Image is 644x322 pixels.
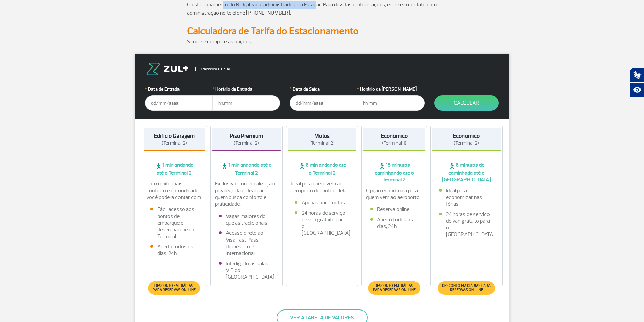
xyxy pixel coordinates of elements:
li: Ideal para economizar nas férias [439,187,494,207]
span: Parceiro Oficial [195,67,230,71]
span: Desconto em diárias para reservas on-line [372,284,416,292]
p: O estacionamento do RIOgaleão é administrado pela Estapar. Para dúvidas e informações, entre em c... [187,1,457,17]
span: 15 minutos caminhando até o Terminal 2 [363,162,425,183]
input: dd/mm/aaaa [290,95,357,111]
img: logo-zul.png [145,63,190,75]
span: (Terminal 2) [309,140,335,146]
input: hh:mm [357,95,425,111]
p: Simule e compare as opções. [187,38,457,46]
button: Abrir recursos assistivos. [630,82,644,97]
span: (Terminal 1) [382,140,406,146]
input: dd/mm/aaaa [145,95,213,111]
span: 6 min andando até o Terminal 2 [288,162,356,176]
li: Apenas para motos. [295,199,350,206]
label: Horário da [PERSON_NAME] [357,85,425,93]
span: (Terminal 2) [234,140,259,146]
li: Aberto todos os dias, 24h [150,243,198,257]
button: Calcular [434,95,499,111]
li: Aberto todos os dias, 24h. [370,216,418,230]
input: hh:mm [212,95,280,111]
div: Plugin de acessibilidade da Hand Talk. [630,68,644,97]
li: 24 horas de serviço de van gratuito para o [GEOGRAPHIC_DATA] [439,211,494,238]
h2: Calculadora de Tarifa do Estacionamento [187,25,457,38]
strong: Edifício Garagem [154,132,195,140]
span: 1 min andando até o Terminal 2 [144,162,205,176]
span: Desconto em diárias para reservas on-line [441,284,492,292]
strong: Motos [314,132,330,140]
li: Reserva online [370,206,418,213]
label: Horário da Entrada [212,85,280,93]
label: Data da Saída [290,85,357,93]
p: Ideal para quem vem ao aeroporto de motocicleta. [291,180,354,194]
span: (Terminal 2) [162,140,187,146]
p: Com muito mais conforto e comodidade, você poderá contar com: [146,180,202,201]
strong: Econômico [453,132,480,140]
span: (Terminal 2) [454,140,479,146]
p: Exclusivo, com localização privilegiada e ideal para quem busca conforto e praticidade. [215,180,278,207]
strong: Econômico [381,132,408,140]
label: Data de Entrada [145,85,213,93]
button: Abrir tradutor de língua de sinais. [630,68,644,82]
li: 24 horas de serviço de van gratuito para o [GEOGRAPHIC_DATA] [295,209,350,237]
li: Fácil acesso aos pontos de embarque e desembarque do Terminal [150,206,198,240]
li: Acesso direto ao Visa Fast Pass doméstico e internacional. [219,230,274,257]
li: Interligado às salas VIP do [GEOGRAPHIC_DATA]. [219,260,274,280]
span: Desconto em diárias para reservas on-line [152,284,197,292]
strong: Piso Premium [230,132,263,140]
li: Vagas maiores do que as tradicionais. [219,213,274,226]
span: 6 minutos de caminhada até o [GEOGRAPHIC_DATA] [432,162,501,183]
span: 1 min andando até o Terminal 2 [212,162,281,176]
p: Opção econômica para quem vem ao aeroporto. [366,187,422,201]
